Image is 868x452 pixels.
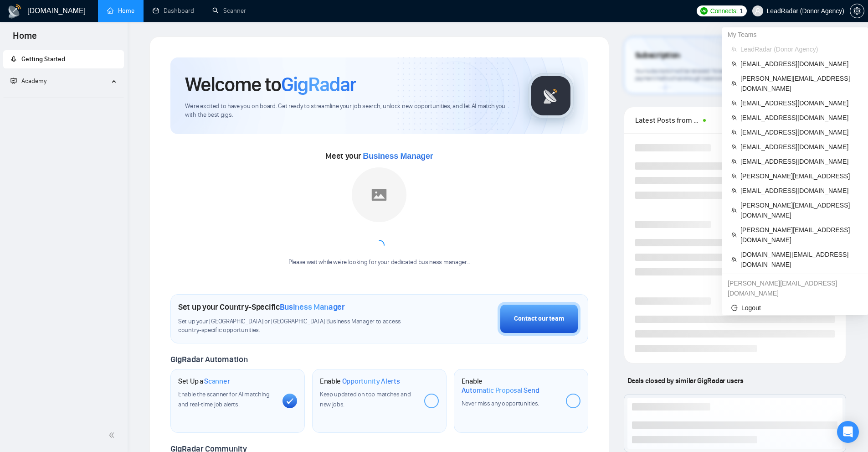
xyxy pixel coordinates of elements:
span: Set up your [GEOGRAPHIC_DATA] or [GEOGRAPHIC_DATA] Business Manager to access country-specific op... [178,317,420,335]
span: Your subscription will be renewed. To keep things running smoothly, make sure your payment method... [635,68,821,82]
button: setting [850,4,864,18]
h1: Welcome to [185,72,356,97]
span: logout [731,305,738,311]
span: team [731,208,737,213]
img: logo [7,4,22,19]
span: Scanner [204,377,230,386]
h1: Enable [320,377,400,386]
a: homeHome [107,7,134,15]
span: Academy [10,77,46,85]
span: Subscription [635,48,680,63]
img: gigradar-logo.png [528,73,574,119]
span: team [731,173,737,179]
span: 1 [740,6,743,16]
span: [EMAIL_ADDRESS][DOMAIN_NAME] [740,127,859,137]
img: placeholder.png [352,167,406,222]
span: team [731,188,737,193]
span: team [731,257,737,262]
span: [PERSON_NAME][EMAIL_ADDRESS][DOMAIN_NAME] [740,225,859,245]
a: searchScanner [212,7,246,15]
span: team [731,232,737,238]
span: [EMAIL_ADDRESS][DOMAIN_NAME] [740,156,859,166]
span: team [731,115,737,120]
span: team [731,130,737,135]
span: loading [374,240,385,251]
span: team [731,61,737,67]
a: dashboardDashboard [153,7,194,15]
span: Getting Started [21,55,65,63]
span: Business Manager [280,302,345,312]
span: [PERSON_NAME][EMAIL_ADDRESS][DOMAIN_NAME] [740,73,859,94]
span: user [755,8,761,14]
div: oleksandr.b+1@gigradar.io [722,276,868,301]
li: Academy Homepage [3,94,124,100]
span: team [731,159,737,164]
span: Automatic Proposal Send [462,386,539,395]
span: [PERSON_NAME][EMAIL_ADDRESS] [740,171,859,181]
h1: Set Up a [178,377,230,386]
span: [PERSON_NAME][EMAIL_ADDRESS][DOMAIN_NAME] [740,200,859,220]
span: LeadRadar (Donor Agency) [740,44,859,54]
span: double-left [108,431,118,440]
span: Keep updated on top matches and new jobs. [320,390,411,408]
span: [EMAIL_ADDRESS][DOMAIN_NAME] [740,59,859,69]
li: Getting Started [3,50,124,68]
span: team [731,100,737,106]
span: GigRadar [281,72,356,97]
h1: Enable [462,377,559,395]
div: Please wait while we're looking for your dedicated business manager... [283,258,476,267]
span: Academy [21,77,46,85]
div: Open Intercom Messenger [837,421,859,443]
span: [DOMAIN_NAME][EMAIL_ADDRESS][DOMAIN_NAME] [740,249,859,270]
span: team [731,47,737,52]
span: Business Manager [363,151,433,161]
span: Logout [731,303,859,313]
span: [EMAIL_ADDRESS][DOMAIN_NAME] [740,98,859,108]
div: Contact our team [514,314,564,324]
span: fund-projection-screen [10,78,17,84]
span: We're excited to have you on board. Get ready to streamline your job search, unlock new opportuni... [185,102,514,119]
span: [EMAIL_ADDRESS][DOMAIN_NAME] [740,113,859,123]
span: team [731,144,737,150]
span: Home [5,29,44,48]
span: Never miss any opportunities. [462,400,539,407]
img: upwork-logo.png [700,7,708,15]
span: Opportunity Alerts [342,377,400,386]
button: Contact our team [498,302,580,336]
span: [EMAIL_ADDRESS][DOMAIN_NAME] [740,142,859,152]
span: Latest Posts from the GigRadar Community [635,114,700,126]
span: Enable the scanner for AI matching and real-time job alerts. [178,390,270,408]
span: Meet your [325,151,433,161]
span: team [731,81,737,86]
span: rocket [10,56,17,62]
span: GigRadar Automation [170,354,247,364]
span: Deals closed by similar GigRadar users [624,373,747,389]
span: Connects: [710,6,738,16]
a: setting [850,7,864,15]
h1: Set up your Country-Specific [178,302,345,312]
div: My Teams [722,27,868,42]
span: [EMAIL_ADDRESS][DOMAIN_NAME] [740,186,859,196]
